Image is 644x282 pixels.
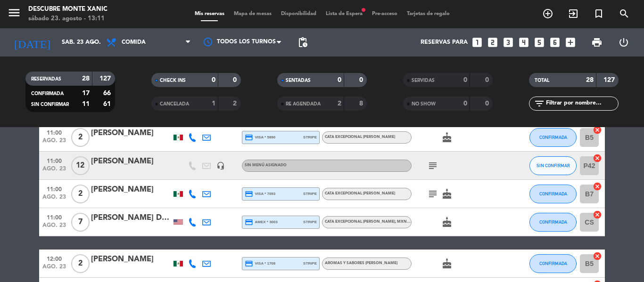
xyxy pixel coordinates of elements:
i: looks_5 [533,36,545,48]
button: menu [7,6,21,23]
span: ago. 23 [42,166,66,177]
span: TOTAL [535,78,549,83]
i: looks_4 [518,36,530,48]
span: 2 [71,128,90,147]
span: Aromas y Sabores [PERSON_NAME] [325,261,397,265]
span: ago. 23 [42,222,66,233]
span: Mis reservas [190,11,229,16]
span: NO SHOW [412,102,436,106]
strong: 28 [82,75,90,82]
span: 7 [71,213,90,232]
i: cake [441,258,453,269]
span: Disponibilidad [276,11,321,16]
span: Mapa de mesas [229,11,276,16]
span: SENTADAS [286,78,311,83]
span: CHECK INS [160,78,186,83]
button: CONFIRMADA [529,128,577,147]
strong: 0 [463,100,467,107]
div: [PERSON_NAME] DDS [91,212,171,224]
span: BUSCAR [611,6,637,22]
span: Tarjetas de regalo [402,11,454,16]
span: 12 [71,156,90,175]
strong: 1 [212,100,215,107]
div: sábado 23. agosto - 13:11 [28,14,107,24]
span: ago. 23 [42,194,66,205]
span: ago. 23 [42,137,66,148]
strong: 11 [82,101,90,107]
span: CONFIRMADA [31,91,64,96]
i: subject [427,188,438,200]
span: Cata Excepcional [PERSON_NAME] [325,135,395,139]
span: Pre-acceso [367,11,402,16]
strong: 127 [603,77,617,83]
span: pending_actions [297,37,308,48]
span: 11:00 [42,183,66,194]
input: Filtrar por nombre... [545,98,618,109]
i: subject [427,160,438,171]
span: Cata Excepcional [PERSON_NAME] [325,220,417,224]
span: visa * 5890 [245,133,275,142]
span: CANCELADA [160,102,189,106]
i: looks_6 [549,36,561,48]
i: cancel [593,210,602,219]
i: add_circle_outline [542,8,553,19]
span: SIN CONFIRMAR [31,102,69,107]
span: CONFIRMADA [539,135,567,140]
i: filter_list [534,98,545,109]
i: cancel [593,125,602,135]
div: Descubre Monte Xanic [28,5,107,14]
span: WALK IN [561,6,586,22]
strong: 61 [103,101,113,107]
span: visa * 1708 [245,259,275,268]
button: SIN CONFIRMAR [529,156,577,175]
span: CONFIRMADA [539,261,567,266]
div: [PERSON_NAME] [91,253,171,266]
i: cake [441,132,453,143]
span: 2 [71,185,90,203]
strong: 0 [485,100,491,107]
strong: 2 [338,100,341,107]
span: amex * 3003 [245,218,278,226]
span: RESERVAR MESA [535,6,561,22]
span: Reserva especial [586,6,611,22]
i: search [619,8,630,19]
i: power_settings_new [618,37,629,48]
span: RESERVADAS [31,77,61,81]
i: cancel [593,251,602,261]
span: Lista de Espera [321,11,367,16]
span: SIN CONFIRMAR [537,163,570,168]
strong: 8 [359,100,365,107]
span: print [591,37,603,48]
span: Comida [122,39,146,46]
strong: 0 [359,77,365,83]
strong: 0 [212,77,215,83]
i: cancel [593,153,602,163]
span: , MXN 1050 [395,220,417,224]
button: CONFIRMADA [529,213,577,232]
i: menu [7,6,21,20]
span: 12:00 [42,253,66,264]
strong: 0 [233,77,239,83]
i: looks_one [471,36,483,48]
span: CONFIRMADA [539,191,567,196]
strong: 28 [586,77,594,83]
i: cake [441,217,453,228]
i: credit_card [245,259,253,268]
span: Sin menú asignado [245,163,287,167]
span: stripe [303,219,317,225]
strong: 17 [82,90,90,97]
span: visa * 7093 [245,190,275,198]
i: credit_card [245,218,253,226]
i: looks_two [487,36,499,48]
span: Reservas para [421,39,468,46]
i: [DATE] [7,32,57,53]
strong: 2 [233,100,239,107]
i: arrow_drop_down [88,37,99,48]
i: exit_to_app [568,8,579,19]
span: CONFIRMADA [539,219,567,225]
strong: 0 [463,77,467,83]
span: fiber_manual_record [361,7,366,13]
span: stripe [303,191,317,197]
strong: 0 [485,77,491,83]
span: ago. 23 [42,264,66,274]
